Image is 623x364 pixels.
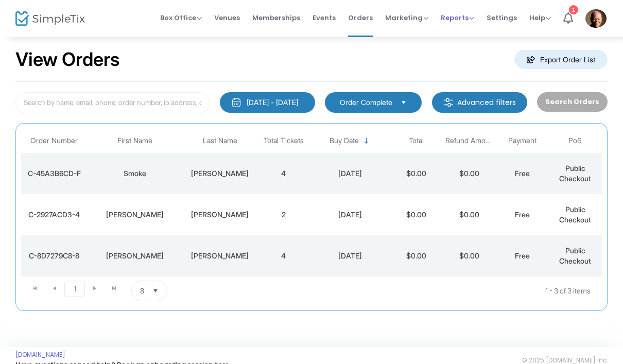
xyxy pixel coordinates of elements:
[508,136,537,145] span: Payment
[185,210,254,220] div: Echard
[270,281,591,301] kendo-pager-info: 1 - 3 of 3 items
[313,251,387,261] div: 8/22/2025
[390,129,443,153] th: Total
[15,92,210,113] input: Search by name, email, phone, order number, ip address, or last 4 digits of card
[390,194,443,235] td: $0.00
[515,210,530,219] span: Free
[257,235,310,276] td: 4
[214,5,240,31] span: Venues
[559,205,591,224] span: Public Checkout
[185,168,254,179] div: Matthews
[24,251,85,261] div: C-8D7279C8-8
[443,235,496,276] td: $0.00
[568,136,582,145] span: PoS
[203,136,237,145] span: Last Name
[514,50,608,69] m-button: Export Order List
[15,48,120,71] h2: View Orders
[117,136,152,145] span: First Name
[231,97,241,108] img: monthly
[569,5,578,14] div: 1
[515,169,530,178] span: Free
[257,194,310,235] td: 2
[313,168,387,179] div: 8/22/2025
[21,129,602,276] div: Data table
[390,153,443,194] td: $0.00
[559,246,591,265] span: Public Checkout
[30,136,78,145] span: Order Number
[515,251,530,260] span: Free
[348,5,373,31] span: Orders
[443,194,496,235] td: $0.00
[443,97,454,108] img: filter
[90,210,180,220] div: Jennifer
[148,281,163,301] button: Select
[140,286,144,296] span: 8
[90,168,180,179] div: Smoke
[443,153,496,194] td: $0.00
[257,129,310,153] th: Total Tickets
[559,164,591,183] span: Public Checkout
[247,97,298,108] div: [DATE] - [DATE]
[441,13,474,23] span: Reports
[160,13,202,23] span: Box Office
[313,210,387,220] div: 8/22/2025
[330,136,359,145] span: Buy Date
[432,92,527,113] m-button: Advanced filters
[220,92,315,113] button: [DATE] - [DATE]
[385,13,428,23] span: Marketing
[257,153,310,194] td: 4
[396,97,411,108] button: Select
[362,137,371,145] span: Sortable
[24,168,85,179] div: C-45A3B6CD-F
[15,351,65,359] a: [DOMAIN_NAME]
[390,235,443,276] td: $0.00
[487,5,517,31] span: Settings
[529,13,551,23] span: Help
[185,251,254,261] div: warren
[90,251,180,261] div: amy
[252,5,300,31] span: Memberships
[443,129,496,153] th: Refund Amount
[64,281,85,297] span: Page 1
[313,5,336,31] span: Events
[24,210,85,220] div: C-2927ACD3-4
[340,97,392,108] span: Order Complete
